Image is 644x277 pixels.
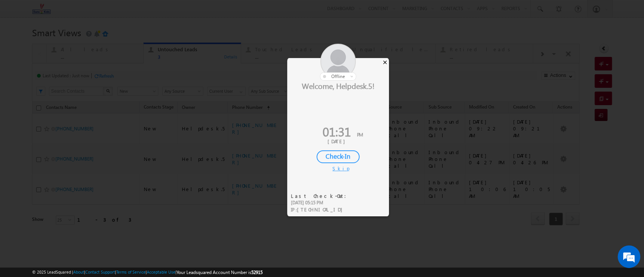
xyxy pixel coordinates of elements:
[10,70,138,211] textarea: Type your message and hit 'Enter'
[293,138,383,145] div: [DATE]
[317,150,360,163] div: Check-In
[124,4,142,22] div: Minimize live chat window
[331,73,345,79] span: offline
[103,218,137,228] em: Start Chat
[291,193,351,199] div: Last Check-Out:
[177,269,263,275] span: Your Leadsquared Account Number is
[147,269,175,274] a: Acceptable Use
[39,40,127,49] div: Chat with us now
[32,269,263,276] span: © 2025 LeadSquared | | | | |
[332,165,344,172] div: Skip
[291,199,351,206] div: [DATE] 05:15 PM
[287,81,389,90] div: Welcome, Helpdesk.5!
[297,206,346,213] span: [TECHNICAL_ID]
[291,206,351,213] div: IP :
[381,58,389,66] div: ×
[251,269,263,275] span: 52915
[85,269,115,274] a: Contact Support
[13,40,32,49] img: d_60004797649_company_0_60004797649
[73,269,84,274] a: About
[323,123,351,140] span: 01:31
[116,269,146,274] a: Terms of Service
[357,131,363,138] span: PM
